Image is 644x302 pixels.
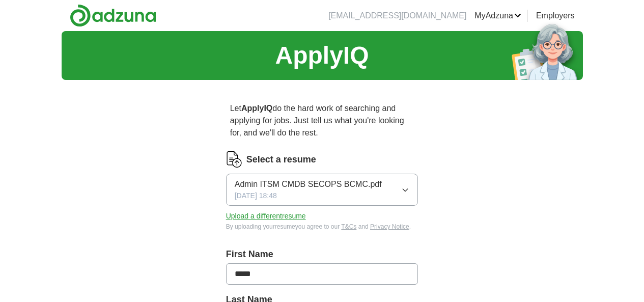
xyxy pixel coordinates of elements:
[328,10,466,22] li: [EMAIL_ADDRESS][DOMAIN_NAME]
[246,153,316,167] label: Select a resume
[226,151,242,168] img: CV Icon
[70,4,156,27] img: Adzuna logo
[226,211,306,222] button: Upload a differentresume
[235,190,277,201] span: [DATE] 18:48
[275,37,369,74] h1: ApplyIQ
[536,10,575,22] a: Employers
[474,10,521,22] a: MyAdzuna
[241,104,272,113] strong: ApplyIQ
[226,98,418,143] p: Let do the hard work of searching and applying for jobs. Just tell us what you're looking for, an...
[226,248,418,261] label: First Name
[370,223,409,230] a: Privacy Notice
[226,174,418,206] button: Admin ITSM CMDB SECOPS BCMC.pdf[DATE] 18:48
[226,222,418,231] div: By uploading your resume you agree to our and .
[235,178,382,190] span: Admin ITSM CMDB SECOPS BCMC.pdf
[341,223,356,230] a: T&Cs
